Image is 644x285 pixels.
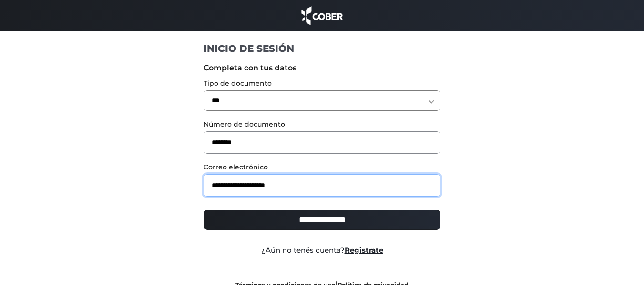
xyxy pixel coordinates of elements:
label: Número de documento [204,119,440,129]
div: ¿Aún no tenés cuenta? [196,245,448,256]
h1: INICIO DE SESIÓN [204,42,440,55]
img: cober_marca.png [299,5,346,26]
label: Tipo de documento [204,79,440,88]
a: Registrate [345,246,383,255]
label: Completa con tus datos [204,62,440,74]
label: Correo electrónico [204,162,440,172]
